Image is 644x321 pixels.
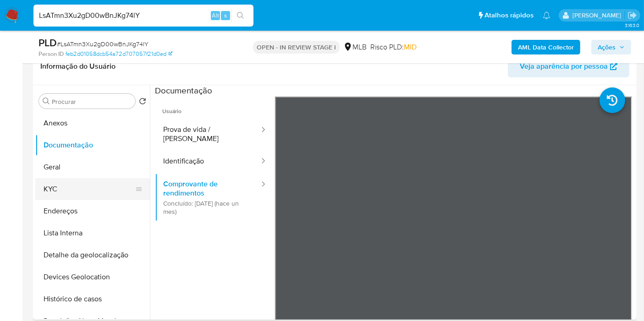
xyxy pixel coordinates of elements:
[33,10,253,22] input: Pesquise usuários ou casos...
[404,42,417,52] span: MID
[591,40,631,54] button: Ações
[370,42,417,52] span: Risco PLD:
[35,222,150,244] button: Lista Interna
[139,98,146,108] button: Retornar ao pedido padrão
[212,11,219,20] span: Alt
[35,200,150,222] button: Endereços
[625,22,639,29] span: 3.163.0
[52,98,132,106] input: Procurar
[598,40,616,54] span: Ações
[253,41,340,54] p: OPEN - IN REVIEW STAGE I
[35,134,150,156] button: Documentação
[39,50,64,58] b: Person ID
[35,112,150,134] button: Anexos
[627,11,637,20] a: Sair
[231,9,250,22] button: search-icon
[512,40,580,54] button: AML Data Collector
[66,50,172,58] a: feb2d01058dcb54a72d707057f21d0ed
[520,55,608,77] span: Veja aparência por pessoa
[39,35,57,50] b: PLD
[35,244,150,266] button: Detalhe da geolocalização
[543,11,550,19] a: Notificações
[518,40,574,54] b: AML Data Collector
[43,98,50,105] button: Procurar
[572,11,624,20] p: leticia.merlin@mercadolivre.com
[343,42,367,52] div: MLB
[57,39,149,49] span: # LsATmn3Xu2gD00wBnJKg74lY
[508,55,629,77] button: Veja aparência por pessoa
[35,156,150,178] button: Geral
[40,62,116,71] h1: Informação do Usuário
[35,288,150,310] button: Histórico de casos
[224,11,227,20] span: s
[484,11,534,20] span: Atalhos rápidos
[35,266,150,288] button: Devices Geolocation
[35,178,143,200] button: KYC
